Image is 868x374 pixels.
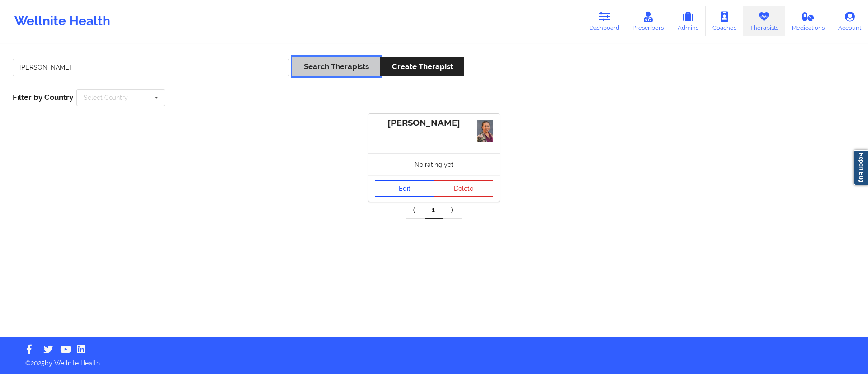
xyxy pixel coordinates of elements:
[84,95,128,101] div: Select Country
[425,201,443,219] a: 1
[13,93,73,102] span: Filter by Country
[292,57,380,76] button: Search Therapists
[406,201,425,219] a: Previous item
[375,180,434,197] a: Edit
[477,120,493,142] img: dfbed259-71a3-44db-b5b5-56a5d2bf775f_Andrea_Hamilton_1_headshot.jpg
[583,6,626,36] a: Dashboard
[785,6,832,36] a: Medications
[375,118,493,128] div: [PERSON_NAME]
[854,150,868,185] a: Report Bug
[380,57,464,76] button: Create Therapist
[443,201,462,219] a: Next item
[19,352,849,368] p: © 2025 by Wellnite Health
[706,6,743,36] a: Coaches
[406,201,462,219] div: Pagination Navigation
[831,6,868,36] a: Account
[626,6,671,36] a: Prescribers
[670,6,706,36] a: Admins
[743,6,785,36] a: Therapists
[368,153,500,175] div: No rating yet
[13,59,289,76] input: Search Keywords
[434,180,494,197] button: Delete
